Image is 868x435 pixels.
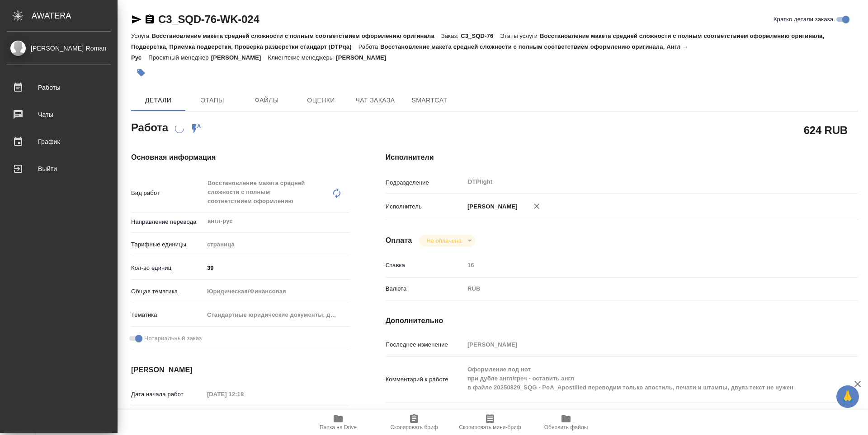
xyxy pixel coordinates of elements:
[386,152,858,163] h4: Исполнители
[408,95,451,106] span: SmartCat
[204,388,283,401] input: Пустое поле
[131,240,204,249] p: Тарифные единицы
[131,217,204,227] p: Направление перевода
[151,32,441,39] p: Восстановление макета средней сложности с полным соответствием оформлению оригинала
[300,410,376,435] button: Папка на Drive
[245,95,288,106] span: Файлы
[464,259,819,272] input: Пустое поле
[204,307,349,323] div: Стандартные юридические документы, договоры, уставы
[464,202,518,211] p: [PERSON_NAME]
[464,281,819,296] div: RUB
[386,375,464,384] p: Комментарий к работе
[204,237,349,252] div: страница
[7,81,111,94] div: Работы
[131,310,204,319] p: Тематика
[459,424,521,430] span: Скопировать мини-бриф
[131,390,204,399] p: Дата начала работ
[419,235,475,247] div: Не оплачена
[840,387,855,406] span: 🙏
[2,76,115,99] a: Работы
[386,340,464,349] p: Последнее изменение
[148,54,211,61] p: Проектный менеджер
[500,32,540,39] p: Этапы услуги
[204,284,349,299] div: Юридическая/Финансовая
[464,407,819,423] textarea: /Clients/ООО "СКД Софтвер"/Orders/C3_SQD-76/DTP/C3_SQD-76-WK-024
[386,284,464,293] p: Валюта
[191,95,234,106] span: Этапы
[441,32,461,39] p: Заказ:
[452,410,528,435] button: Скопировать мини-бриф
[424,237,464,245] button: Не оплачена
[32,7,118,25] div: AWATERA
[131,287,204,296] p: Общая тематика
[376,410,452,435] button: Скопировать бриф
[528,410,604,435] button: Обновить файлы
[804,122,848,138] h2: 624 RUB
[544,424,588,430] span: Обновить файлы
[774,15,833,24] span: Кратко детали заказа
[464,338,819,351] input: Пустое поле
[204,261,349,274] input: ✎ Введи что-нибудь
[131,152,349,163] h4: Основная информация
[7,108,111,121] div: Чаты
[2,130,115,153] a: График
[131,365,349,375] h4: [PERSON_NAME]
[131,119,168,135] h2: Работа
[386,315,858,326] h4: Дополнительно
[386,235,412,246] h4: Оплата
[390,424,438,430] span: Скопировать бриф
[7,162,111,176] div: Выйти
[299,95,343,106] span: Оценки
[461,32,500,39] p: C3_SQD-76
[211,54,268,61] p: [PERSON_NAME]
[131,14,142,25] button: Скопировать ссылку для ЯМессенджера
[386,261,464,270] p: Ставка
[131,264,204,273] p: Кол-во единиц
[2,157,115,180] a: Выйти
[131,63,151,83] button: Добавить тэг
[386,202,464,211] p: Исполнитель
[336,54,393,61] p: [PERSON_NAME]
[386,178,464,187] p: Подразделение
[354,95,397,106] span: Чат заказа
[7,135,111,148] div: График
[320,424,357,430] span: Папка на Drive
[464,362,819,395] textarea: Оформление под нот при дубле англ/греч - оставить англ в файле 20250829_SQG - PoA_Apostilled пере...
[144,14,155,25] button: Скопировать ссылку
[131,32,151,39] p: Услуга
[137,95,180,106] span: Детали
[268,54,336,61] p: Клиентские менеджеры
[7,43,111,53] div: [PERSON_NAME] Roman
[527,196,547,216] button: Удалить исполнителя
[131,189,204,198] p: Вид работ
[2,103,115,126] a: Чаты
[158,13,259,25] a: C3_SQD-76-WK-024
[836,385,859,408] button: 🙏
[131,43,688,61] p: Восстановление макета средней сложности с полным соответствием оформлению оригинала, Англ → Рус
[144,334,202,343] span: Нотариальный заказ
[359,43,381,50] p: Работа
